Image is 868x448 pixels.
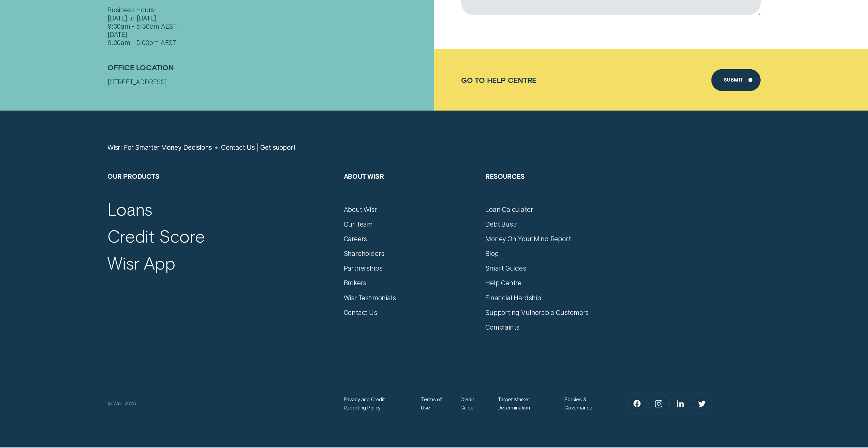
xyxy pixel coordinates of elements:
[498,395,550,412] a: Target Market Determination
[711,69,761,91] button: Submit
[107,252,175,273] a: Wisr App
[460,395,483,412] a: Credit Guide
[343,395,406,412] a: Privacy and Credit Reporting Policy
[107,78,430,86] div: [STREET_ADDRESS]
[649,394,668,414] a: Instagram
[485,249,499,258] a: Blog
[564,395,604,412] a: Policies & Governance
[343,205,377,214] a: About Wisr
[485,308,589,317] a: Supporting Vulnerable Customers
[627,394,647,414] a: Facebook
[485,220,517,228] a: Debt Bustr
[485,172,619,205] h2: Resources
[107,143,212,151] a: Wisr: For Smarter Money Decisions
[671,394,690,414] a: LinkedIn
[421,395,445,412] a: Terms of Use
[485,294,541,302] a: Financial Hardship
[692,394,712,414] a: Twitter
[221,143,296,151] a: Contact Us | Get support
[107,225,205,246] a: Credit Score
[343,235,367,243] a: Careers
[343,264,382,272] a: Partnerships
[343,172,477,205] h2: About Wisr
[107,63,430,78] h2: Office Location
[343,220,372,228] a: Our Team
[343,308,377,317] a: Contact Us
[343,249,384,258] a: Shareholders
[343,279,366,287] a: Brokers
[103,400,340,408] div: © Wisr 2025
[485,205,533,214] a: Loan Calculator
[343,294,396,302] a: Wisr Testimonials
[461,76,536,84] a: Go to Help Centre
[107,172,336,205] h2: Our Products
[485,279,521,287] a: Help Centre
[485,235,571,243] a: Money On Your Mind Report
[485,264,526,272] a: Smart Guides
[107,198,152,219] a: Loans
[485,323,519,331] a: Complaints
